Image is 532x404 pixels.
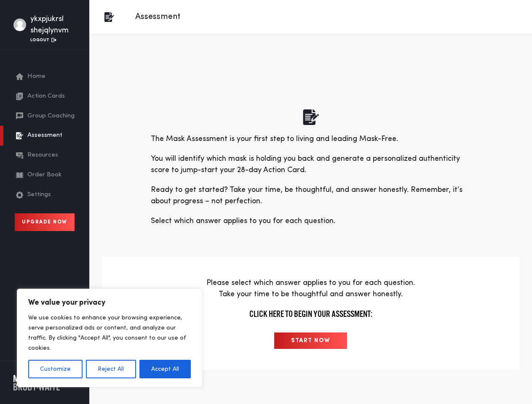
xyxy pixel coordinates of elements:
span: The Mask Assessment is your first step to living and leading Mask-Free. [151,135,398,143]
span: Ready to get started? Take your time, be thoughtful, and answer honestly. Remember, it’s about pr... [151,186,462,205]
div: We value your privacy [17,289,202,387]
a: Upgrade Now [15,213,75,231]
p: Assessment [127,11,180,23]
span: Order Book [27,170,61,180]
a: Settings [16,185,77,205]
a: Assessment [16,126,77,146]
a: Resources [16,146,77,165]
span: Home [27,72,45,82]
button: Customize [28,360,83,378]
button: Accept All [139,360,191,378]
a: Logout [30,38,56,42]
span: Group Coaching [27,112,75,121]
input: START NOW [274,332,347,349]
span: Action Cards [27,92,65,101]
span: Settings [27,190,51,200]
span: Assessment [27,131,62,141]
div: ykxpjukrsl shejqlynvm [30,13,76,36]
a: Group Coaching [16,106,77,126]
button: Reject All [86,360,136,378]
a: Order Book [16,165,77,185]
p: We value your privacy [28,298,191,308]
a: Action Cards [16,87,77,106]
a: Home [16,67,77,87]
p: We use cookies to enhance your browsing experience, serve personalized ads or content, and analyz... [28,313,191,353]
h4: Click here to begin your assessment: [123,308,498,319]
p: Please select which answer applies to you for each question. Take your time to be thoughtful and ... [123,277,498,300]
span: Resources [27,151,58,160]
span: You will identify which mask is holding you back and generate a personalized authenticity score t... [151,155,460,174]
span: Select which answer applies to you for each question. [151,217,335,225]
